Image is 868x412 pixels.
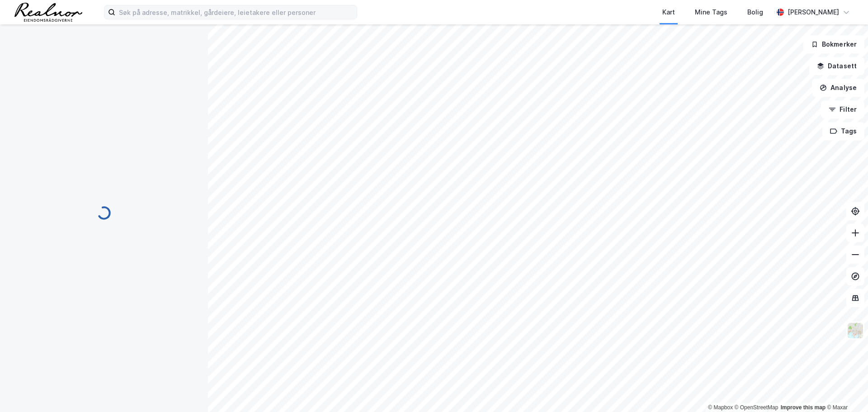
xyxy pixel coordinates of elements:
[662,7,675,18] div: Kart
[97,206,111,220] img: spinner.a6d8c91a73a9ac5275cf975e30b51cfb.svg
[803,35,864,53] button: Bokmerker
[695,7,727,18] div: Mine Tags
[812,79,864,97] button: Analyse
[14,3,82,22] img: realnor-logo.934646d98de889bb5806.png
[847,322,864,339] img: Z
[788,7,839,18] div: [PERSON_NAME]
[823,369,868,412] div: Kontrollprogram for chat
[735,404,778,411] a: OpenStreetMap
[823,369,868,412] iframe: Chat Widget
[809,57,864,75] button: Datasett
[747,7,763,18] div: Bolig
[821,100,864,118] button: Filter
[781,404,826,411] a: Improve this map
[708,404,733,411] a: Mapbox
[115,5,357,19] input: Søk på adresse, matrikkel, gårdeiere, leietakere eller personer
[822,122,864,140] button: Tags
